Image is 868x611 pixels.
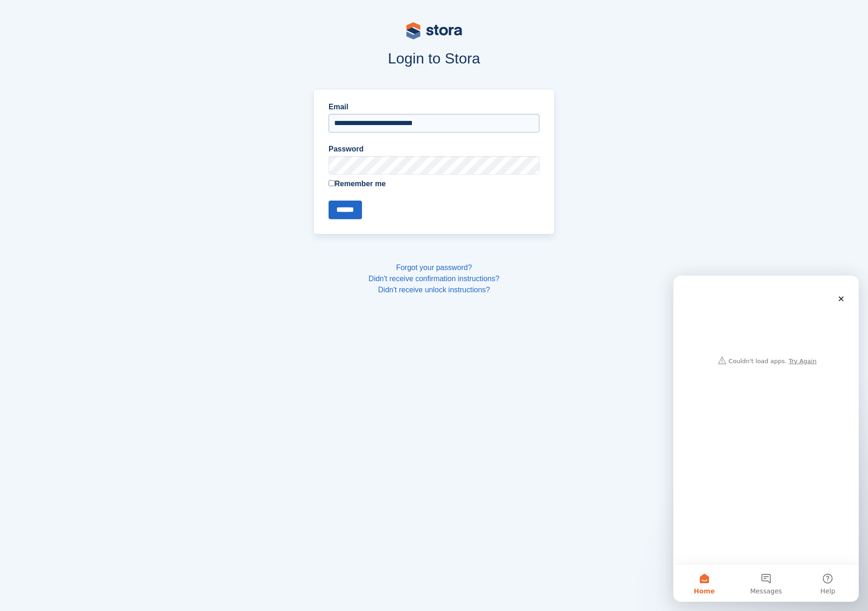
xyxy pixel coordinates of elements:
[406,22,462,39] img: stora-logo-53a41332b3708ae10de48c4981b4e9114cc0af31d8433b30ea865607fb682f29.svg
[137,50,732,67] h1: Login to Stora
[329,101,539,113] label: Email
[329,178,539,189] label: Remember me
[378,286,490,294] a: Didn't receive unlock instructions?
[329,180,335,186] input: Remember me
[673,276,859,602] iframe: Intercom live chat
[368,275,499,283] a: Didn't receive confirmation instructions?
[329,144,539,155] label: Password
[396,264,472,271] a: Forgot your password?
